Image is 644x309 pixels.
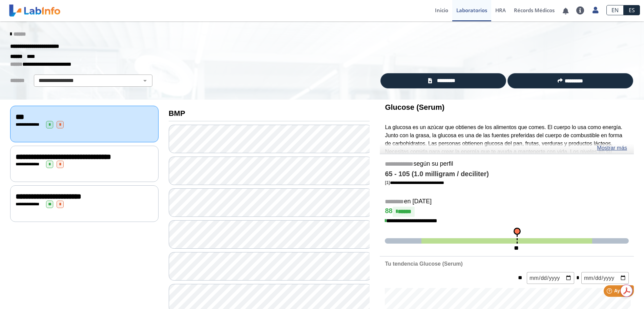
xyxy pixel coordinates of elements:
[597,144,627,152] a: Mostrar más
[527,272,574,284] input: mm/dd/yyyy
[385,103,444,111] b: Glucose (Serum)
[385,198,629,206] h5: en [DATE]
[385,180,444,185] a: [1]
[385,207,629,217] h4: 88
[385,261,462,267] b: Tu tendencia Glucose (Serum)
[624,5,640,15] a: ES
[385,170,629,178] h4: 65 - 105 (1.0 milligram / deciliter)
[385,123,629,172] p: La glucosa es un azúcar que obtienes de los alimentos que comes. El cuerpo lo usa como energía. J...
[495,7,506,14] span: HRA
[606,5,624,15] a: EN
[581,272,629,284] input: mm/dd/yyyy
[385,160,629,168] h5: según su perfil
[584,283,637,302] iframe: Help widget launcher
[169,109,185,118] b: BMP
